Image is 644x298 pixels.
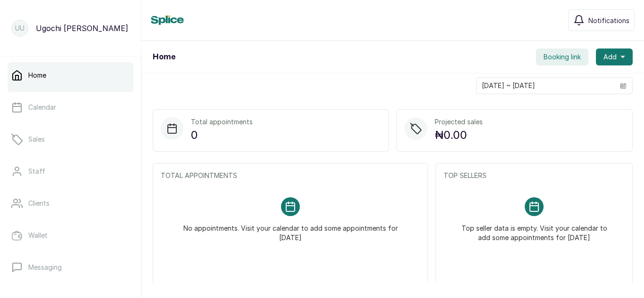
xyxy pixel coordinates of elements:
span: Notifications [588,16,629,25]
p: TOTAL APPOINTMENTS [161,171,420,180]
p: Top seller data is empty. Visit your calendar to add some appointments for [DATE] [455,216,613,242]
button: Notifications [568,9,635,31]
p: Staff [28,167,45,176]
p: Projected sales [435,117,483,127]
a: Messaging [8,254,133,281]
a: Home [8,62,133,89]
input: Select date [477,78,614,94]
p: Sales [28,135,45,144]
a: Calendar [8,94,133,121]
p: TOP SELLERS [444,171,625,180]
span: Booking link [544,52,581,62]
p: Messaging [28,263,62,272]
p: Ugochi [PERSON_NAME] [36,23,128,34]
p: Calendar [28,103,56,112]
p: No appointments. Visit your calendar to add some appointments for [DATE] [172,216,409,242]
button: Add [596,48,633,65]
span: Add [603,52,617,62]
a: Sales [8,126,133,153]
p: UU [15,24,25,33]
h1: Home [153,51,175,63]
p: Home [28,71,46,80]
button: Booking link [536,48,588,65]
p: Total appointments [191,117,253,127]
p: ₦0.00 [435,127,483,144]
p: Clients [28,199,50,208]
a: Clients [8,190,133,217]
a: Wallet [8,222,133,249]
p: 0 [191,127,253,144]
p: Wallet [28,231,48,240]
a: Staff [8,158,133,185]
svg: calendar [620,82,627,89]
